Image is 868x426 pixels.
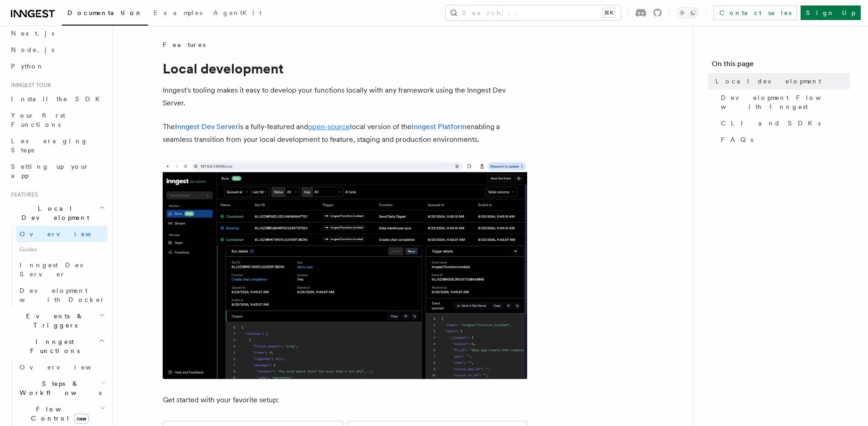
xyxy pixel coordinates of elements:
button: Search...⌘K [446,5,621,20]
a: Setting up your app [7,158,107,184]
span: Install the SDK [11,95,105,103]
span: Python [11,62,44,70]
span: Inngest tour [7,82,51,89]
a: Development Flow with Inngest [717,89,850,115]
span: Development Flow with Inngest [721,93,850,111]
img: The Inngest Dev Server on the Functions page [163,161,527,379]
span: Local Development [7,204,99,222]
a: Inngest Platform [411,122,467,131]
a: Development with Docker [16,282,107,308]
a: Your first Functions [7,107,107,133]
a: AgentKit [208,3,267,25]
a: CLI and SDKs [717,115,850,131]
button: Steps & Workflows [16,375,107,401]
span: Setting up your app [11,163,89,179]
a: Python [7,58,107,74]
span: Your first Functions [11,112,65,128]
span: Guides [16,242,107,257]
a: Sign Up [801,5,861,20]
a: Inngest Dev Server [16,257,107,282]
a: Install the SDK [7,91,107,107]
span: Examples [154,9,202,16]
p: The is a fully-featured and local version of the enabling a seamless transition from your local d... [163,120,527,146]
p: Inngest's tooling makes it easy to develop your functions locally with any framework using the In... [163,84,527,109]
a: Overview [16,226,107,242]
a: FAQs [717,131,850,148]
a: Local development [712,73,850,89]
h1: Local development [163,60,527,77]
span: FAQs [721,135,753,144]
a: Overview [16,359,107,375]
span: Features [163,40,205,49]
span: Inngest Functions [7,337,98,355]
span: Overview [20,230,113,238]
span: Node.js [11,46,54,53]
a: Next.js [7,25,107,42]
span: AgentKit [213,9,262,16]
a: open-source [308,122,350,131]
button: Local Development [7,200,107,226]
span: Flow Control [16,405,100,423]
span: Next.js [11,30,54,37]
div: Local Development [7,226,107,308]
a: Contact sales [714,5,797,20]
p: Get started with your favorite setup: [163,394,527,406]
kbd: ⌘K [602,8,615,17]
button: Toggle dark mode [677,7,699,18]
button: Inngest Functions [7,333,107,359]
span: Documentation [67,9,143,16]
button: Events & Triggers [7,308,107,333]
span: Inngest Dev Server [20,261,98,278]
span: Features [7,191,38,198]
a: Documentation [62,3,148,26]
span: Overview [20,364,113,371]
a: Inngest Dev Server [175,122,238,131]
span: Development with Docker [20,287,105,303]
span: Leveraging Steps [11,137,88,154]
span: Events & Triggers [7,312,99,330]
span: new [74,414,89,424]
span: Local development [715,77,821,86]
a: Node.js [7,42,107,58]
span: CLI and SDKs [721,119,821,128]
h4: On this page [712,58,850,73]
span: Steps & Workflows [16,379,102,397]
a: Examples [148,3,208,25]
a: Leveraging Steps [7,133,107,158]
